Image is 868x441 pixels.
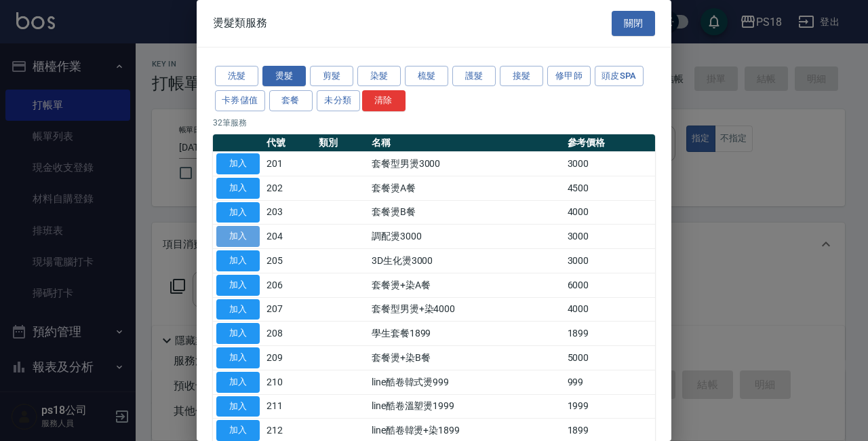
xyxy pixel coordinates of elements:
button: 加入 [216,396,260,417]
td: 套餐燙B餐 [368,200,564,225]
button: 加入 [216,347,260,368]
td: line酷卷溫塑燙1999 [368,394,564,419]
td: 202 [263,176,315,200]
th: 代號 [263,134,315,152]
td: 調配燙3000 [368,225,564,249]
td: 學生套餐1899 [368,322,564,346]
button: 剪髮 [310,66,353,87]
td: 3000 [564,152,655,176]
th: 名稱 [368,134,564,152]
td: 205 [263,249,315,273]
button: 加入 [216,226,260,247]
th: 類別 [315,134,368,152]
button: 加入 [216,250,260,271]
td: 208 [263,322,315,346]
td: 5000 [564,346,655,370]
button: 染髮 [357,66,401,87]
td: 套餐型男燙+染4000 [368,297,564,322]
td: 3D生化燙3000 [368,249,564,273]
td: 209 [263,346,315,370]
button: 加入 [216,323,260,344]
td: 套餐型男燙3000 [368,152,564,176]
td: 207 [263,297,315,322]
button: 修甲師 [547,66,591,87]
td: 201 [263,152,315,176]
td: 4000 [564,297,655,322]
td: 1899 [564,322,655,346]
td: 203 [263,200,315,225]
button: 加入 [216,372,260,393]
th: 參考價格 [564,134,655,152]
button: 卡券儲值 [215,90,265,111]
button: 梳髮 [405,66,448,87]
button: 套餐 [269,90,313,111]
td: 套餐燙A餐 [368,176,564,200]
button: 燙髮 [262,66,306,87]
td: 3000 [564,249,655,273]
td: 套餐燙+染B餐 [368,346,564,370]
td: 套餐燙+染A餐 [368,273,564,297]
button: 加入 [216,178,260,199]
td: 1999 [564,394,655,419]
button: 加入 [216,275,260,296]
td: 3000 [564,225,655,249]
td: 211 [263,394,315,419]
td: 4000 [564,200,655,225]
button: 關閉 [612,11,655,36]
button: 頭皮SPA [595,66,644,87]
td: 210 [263,370,315,394]
span: 燙髮類服務 [213,16,267,30]
button: 加入 [216,420,260,441]
p: 32 筆服務 [213,117,655,129]
button: 清除 [362,90,406,111]
td: line酷卷韓式燙999 [368,370,564,394]
td: 206 [263,273,315,297]
td: 4500 [564,176,655,200]
td: 999 [564,370,655,394]
button: 護髮 [452,66,496,87]
button: 未分類 [317,90,360,111]
button: 加入 [216,202,260,223]
td: 204 [263,225,315,249]
button: 加入 [216,299,260,320]
button: 接髮 [500,66,543,87]
button: 洗髮 [215,66,258,87]
button: 加入 [216,153,260,174]
td: 6000 [564,273,655,297]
